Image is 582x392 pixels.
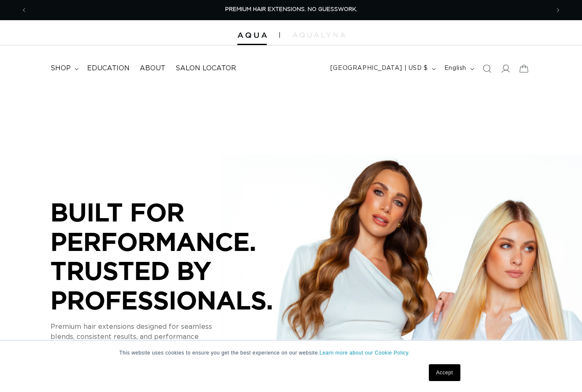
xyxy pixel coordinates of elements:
[50,322,303,352] p: Premium hair extensions designed for seamless blends, consistent results, and performance you can...
[225,7,357,12] span: PREMIUM HAIR EXTENSIONS. NO GUESSWORK.
[15,2,33,18] button: Previous announcement
[175,64,236,73] span: Salon Locator
[325,61,439,77] button: [GEOGRAPHIC_DATA] | USD $
[444,64,466,73] span: English
[292,32,345,37] img: aqualyna.com
[330,64,428,73] span: [GEOGRAPHIC_DATA] | USD $
[45,59,82,78] summary: shop
[140,64,165,73] span: About
[319,350,410,356] a: Learn more about our Cookie Policy.
[50,197,303,315] p: BUILT FOR PERFORMANCE. TRUSTED BY PROFESSIONALS.
[50,64,71,73] span: shop
[87,64,130,73] span: Education
[170,59,241,78] a: Salon Locator
[120,349,463,357] p: This website uses cookies to ensure you get the best experience on our website.
[429,364,460,381] a: Accept
[439,61,478,77] button: English
[135,59,170,78] a: About
[549,2,567,18] button: Next announcement
[478,59,496,78] summary: Search
[237,32,267,38] img: Aqua Hair Extensions
[82,59,135,78] a: Education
